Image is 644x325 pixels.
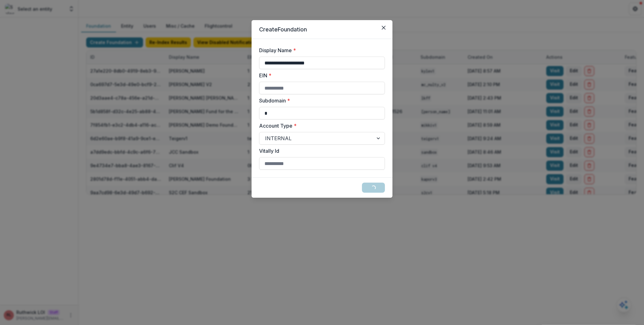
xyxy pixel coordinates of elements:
[259,122,381,129] label: Account Type
[379,23,389,33] button: Close
[259,72,381,79] label: EIN
[252,20,392,39] header: Create Foundation
[259,47,381,54] label: Display Name
[259,147,381,155] label: Vitally Id
[259,97,381,104] label: Subdomain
